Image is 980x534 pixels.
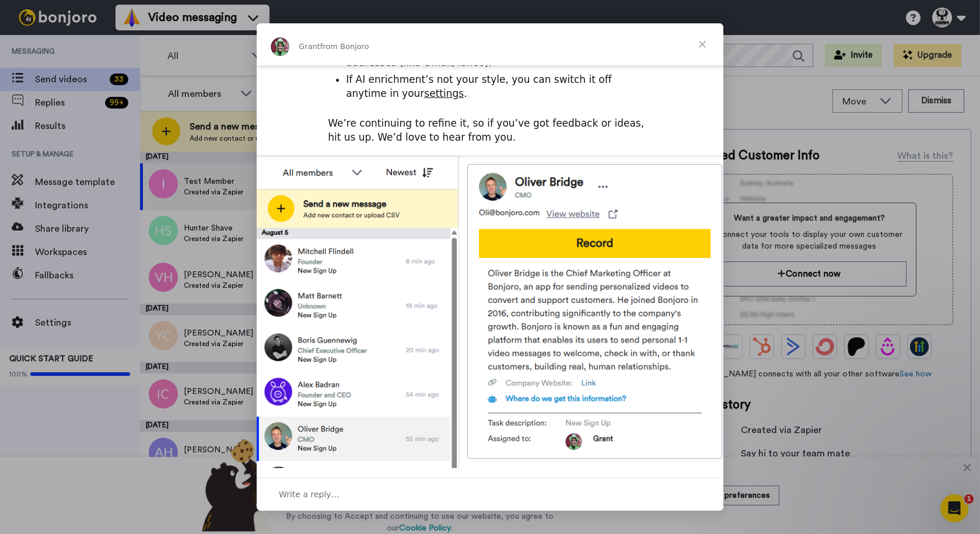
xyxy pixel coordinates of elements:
[346,73,652,101] li: If AI enrichment’s not your style, you can switch it off anytime in your .
[279,487,339,502] span: Write a reply…
[271,37,289,56] img: Profile image for Grant
[299,42,320,51] span: Grant
[424,88,464,99] a: settings
[257,477,723,511] div: Open conversation and reply
[320,42,369,51] span: from Bonjoro
[681,23,723,65] span: Close
[328,117,652,145] div: We’re continuing to refine it, so if you’ve got feedback or ideas, hit us up. We’d love to hear f...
